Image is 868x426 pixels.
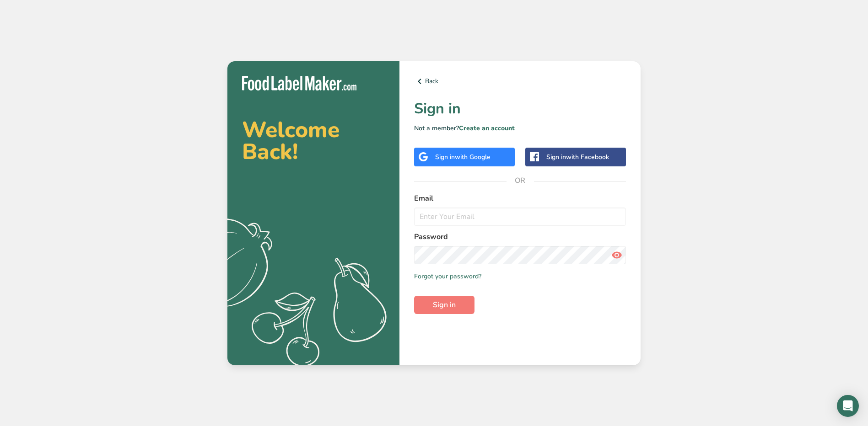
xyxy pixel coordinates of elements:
[507,167,534,194] span: OR
[414,296,474,314] button: Sign in
[414,272,481,281] a: Forgot your password?
[414,208,626,226] input: Enter Your Email
[414,98,626,120] h1: Sign in
[455,153,491,161] span: with Google
[414,76,626,87] a: Back
[414,231,626,242] label: Password
[433,299,456,310] span: Sign in
[414,123,626,133] p: Not a member?
[242,119,385,163] h2: Welcome Back!
[546,152,609,162] div: Sign in
[566,153,609,161] span: with Facebook
[435,152,491,162] div: Sign in
[837,395,859,417] div: Open Intercom Messenger
[414,193,626,204] label: Email
[459,124,515,133] a: Create an account
[242,76,356,91] img: Food Label Maker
